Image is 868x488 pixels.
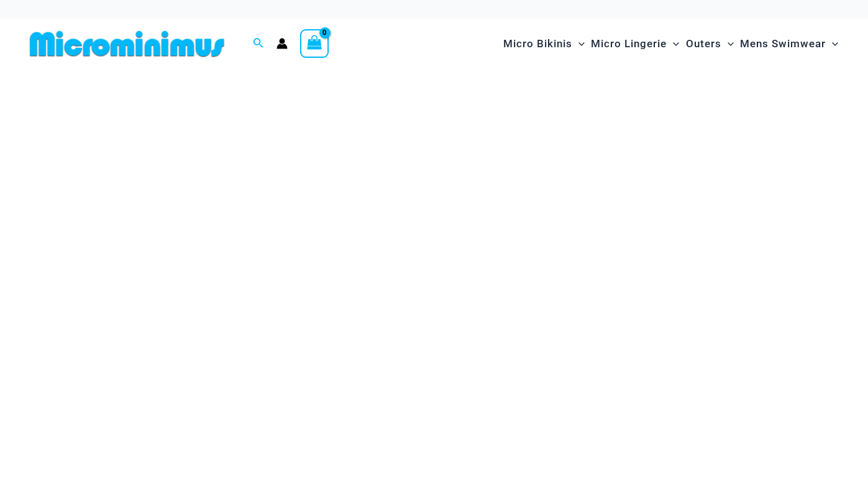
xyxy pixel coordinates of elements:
[500,25,588,63] a: Micro BikinisMenu ToggleMenu Toggle
[591,28,667,60] span: Micro Lingerie
[737,25,841,63] a: Mens SwimwearMenu ToggleMenu Toggle
[686,28,721,60] span: Outers
[588,25,682,63] a: Micro LingerieMenu ToggleMenu Toggle
[25,30,229,58] img: MM SHOP LOGO FLAT
[683,25,737,63] a: OutersMenu ToggleMenu Toggle
[503,28,572,60] span: Micro Bikinis
[572,28,585,60] span: Menu Toggle
[253,36,264,52] a: Search icon link
[740,28,826,60] span: Mens Swimwear
[667,28,679,60] span: Menu Toggle
[276,38,288,49] a: Account icon link
[300,29,329,58] a: View Shopping Cart, empty
[498,23,843,65] nav: Site Navigation
[721,28,734,60] span: Menu Toggle
[826,28,838,60] span: Menu Toggle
